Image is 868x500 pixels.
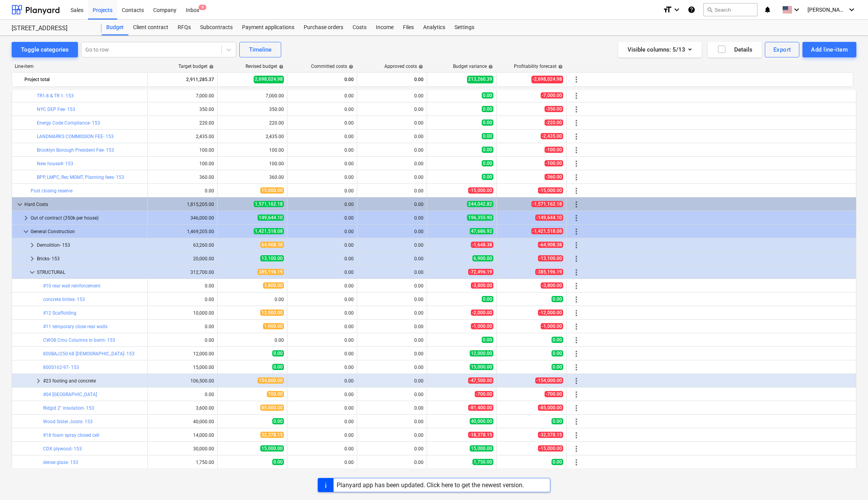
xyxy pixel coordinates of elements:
[102,20,128,35] a: Budget
[290,202,354,207] div: 0.00
[290,283,354,289] div: 0.00
[572,363,581,372] span: More actions
[572,173,581,182] span: More actions
[28,268,37,277] span: keyboard_arrow_down
[572,349,581,358] span: More actions
[290,147,354,153] div: 0.00
[450,20,479,35] a: Settings
[151,73,214,86] div: 2,911,285.37
[360,283,424,289] div: 0.00
[151,405,214,411] div: 3,600.00
[178,64,214,69] div: Target budget
[360,229,424,234] div: 0.00
[538,255,563,261] span: -13,100.00
[360,161,424,166] div: 0.00
[37,239,144,251] div: Demolition- 153
[31,188,73,194] a: Post closing reserve
[360,351,424,356] div: 0.00
[475,391,493,397] span: -700.00
[467,76,493,83] span: 213,260.39
[572,336,581,345] span: More actions
[272,364,284,370] span: 0.00
[290,337,354,343] div: 0.00
[290,93,354,99] div: 0.00
[239,42,281,57] button: Timeline
[572,403,581,413] span: More actions
[802,42,856,57] button: Add line-item
[237,20,299,35] div: Payment applications
[290,378,354,384] div: 0.00
[151,215,214,221] div: 346,000.00
[572,390,581,399] span: More actions
[37,93,74,99] a: TR1-8 & TR 1- 153
[290,446,354,452] div: 0.00
[572,268,581,277] span: More actions
[471,323,493,329] span: -1,000.00
[538,187,563,194] span: -15,000.00
[552,337,563,343] span: 0.00
[552,296,563,302] span: 0.00
[541,282,563,289] span: -3,800.00
[299,20,348,35] div: Purchase orders
[360,419,424,424] div: 0.00
[572,376,581,386] span: More actions
[258,269,284,275] span: 385,196.19
[43,375,144,387] div: #23 footing and concrete
[151,188,214,194] div: 0.00
[708,42,762,57] button: Details
[572,132,581,141] span: More actions
[28,240,37,250] span: keyboard_arrow_right
[258,377,284,384] span: 154,000.00
[552,418,563,424] span: 0.00
[531,201,563,207] span: -1,571,162.18
[847,5,856,14] i: keyboard_arrow_down
[260,432,284,438] span: 32,378.15
[360,147,424,153] div: 0.00
[360,73,424,86] div: 0.00
[43,446,82,452] a: CDX plywood- 153
[541,323,563,329] span: -1,000.00
[347,64,353,69] span: help
[128,20,173,35] a: Client contract
[221,161,284,166] div: 100.00
[260,405,284,411] span: 85,000.00
[545,147,563,153] span: -100.00
[195,20,237,35] a: Subcontracts
[221,337,284,343] div: 0.00
[290,175,354,180] div: 0.00
[371,20,398,35] a: Income
[290,405,354,411] div: 0.00
[151,419,214,424] div: 40,000.00
[672,5,681,14] i: keyboard_arrow_down
[272,459,284,465] span: 0.00
[360,433,424,438] div: 0.00
[467,201,493,207] span: 244,042.82
[535,215,563,221] span: -149,644.10
[572,186,581,196] span: More actions
[151,256,214,261] div: 20,000.00
[151,324,214,329] div: 0.00
[482,119,493,126] span: 0.00
[628,45,692,55] div: Visible columns : 5/13
[43,405,94,411] a: Ridgid 2" insulation- 153
[37,147,114,153] a: Brooklyn Borough President Fee- 153
[173,20,195,35] a: RFQs
[467,215,493,221] span: 196,355.90
[545,391,563,397] span: -700.00
[151,270,214,275] div: 312,700.00
[43,351,135,356] a: 800BAJ250-68 [DEMOGRAPHIC_DATA]- 153
[290,270,354,275] div: 0.00
[471,310,493,316] span: -2,000.00
[572,200,581,209] span: More actions
[618,42,702,57] button: Visible columns:5/13
[538,445,563,452] span: -15,000.00
[151,202,214,207] div: 1,815,205.00
[360,365,424,370] div: 0.00
[552,350,563,356] span: 0.00
[290,107,354,112] div: 0.00
[717,45,752,55] div: Details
